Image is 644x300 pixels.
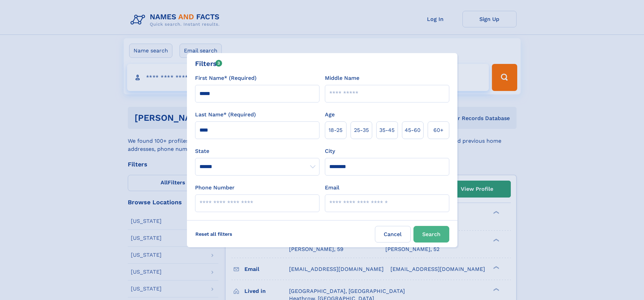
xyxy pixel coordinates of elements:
[325,147,335,155] label: City
[195,111,256,119] label: Last Name* (Required)
[405,126,421,134] span: 45‑60
[191,226,237,242] label: Reset all filters
[354,126,369,134] span: 25‑35
[375,226,411,243] label: Cancel
[195,184,235,192] label: Phone Number
[195,59,222,69] div: Filters
[379,126,395,134] span: 35‑45
[195,74,257,82] label: First Name* (Required)
[329,126,342,134] span: 18‑25
[413,226,449,243] button: Search
[195,147,319,155] label: State
[325,111,335,119] label: Age
[325,74,359,82] label: Middle Name
[325,184,339,192] label: Email
[433,126,444,134] span: 60+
